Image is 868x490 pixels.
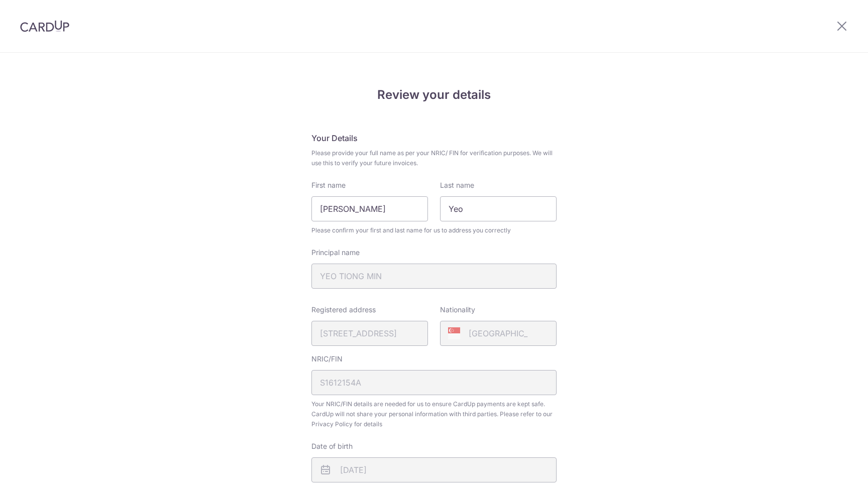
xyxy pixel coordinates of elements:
[440,180,474,190] label: Last name
[311,132,557,144] h5: Your Details
[311,399,557,429] span: Your NRIC/FIN details are needed for us to ensure CardUp payments are kept safe. CardUp will not ...
[311,248,360,258] label: Principal name
[311,354,343,364] label: NRIC/FIN
[311,148,557,168] span: Please provide your full name as per your NRIC/ FIN for verification purposes. We will use this t...
[440,196,557,221] input: Last name
[311,180,346,190] label: First name
[311,305,376,315] label: Registered address
[20,20,69,32] img: CardUp
[440,305,475,315] label: Nationality
[311,225,557,235] span: Please confirm your first and last name for us to address you correctly
[311,441,353,451] label: Date of birth
[311,196,428,221] input: First Name
[311,86,557,104] h4: Review your details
